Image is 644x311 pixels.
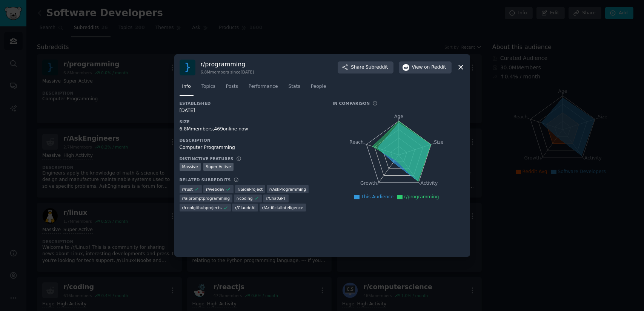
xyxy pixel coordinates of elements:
a: Topics [199,81,218,96]
span: r/ coding [237,196,253,201]
span: Subreddit [366,64,388,71]
div: Super Active [203,163,234,171]
span: r/ SideProject [238,187,263,192]
span: r/ AskProgramming [269,187,306,192]
span: r/ aipromptprogramming [182,196,230,201]
span: on Reddit [424,64,446,71]
span: r/ webdev [206,187,224,192]
div: Computer Programming [180,144,322,151]
h3: Description [180,138,322,143]
h3: Distinctive Features [180,156,234,161]
a: Stats [286,81,303,96]
span: This Audience [361,194,393,199]
tspan: Size [434,139,443,144]
span: r/ coolgithubprojects [182,205,222,210]
h3: Related Subreddits [180,177,231,182]
span: People [311,83,326,90]
span: r/ ClaudeAI [235,205,255,210]
tspan: Age [394,114,403,119]
h3: In Comparison [333,101,370,106]
span: r/ rust [182,187,193,192]
span: r/programming [404,194,439,199]
span: Stats [289,83,300,90]
span: r/ ChatGPT [266,196,286,201]
a: Info [180,81,194,96]
button: ShareSubreddit [338,61,393,74]
div: Massive [180,163,201,171]
h3: Established [180,101,322,106]
span: r/ ArtificialInteligence [262,205,303,210]
h3: Size [180,119,322,124]
button: Viewon Reddit [399,61,452,74]
h3: r/ programming [201,60,254,68]
a: Performance [246,81,281,96]
img: programming [180,60,195,75]
tspan: Growth [360,181,377,186]
a: Posts [223,81,241,96]
div: 6.8M members, 469 online now [180,126,322,133]
span: Share [351,64,388,71]
span: Topics [201,83,215,90]
span: View [412,64,446,71]
tspan: Reach [349,139,364,144]
div: [DATE] [180,107,322,114]
span: Performance [249,83,278,90]
a: People [308,81,329,96]
div: 6.8M members since [DATE] [201,69,254,75]
span: Posts [226,83,238,90]
span: Info [182,83,191,90]
tspan: Activity [420,181,438,186]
